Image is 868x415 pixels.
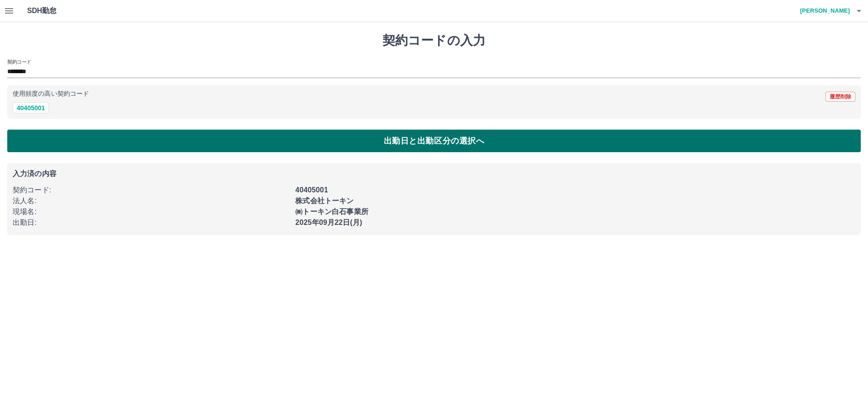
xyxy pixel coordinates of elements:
b: 株式会社トーキン [295,197,354,205]
p: 契約コード : [13,185,290,196]
h2: 契約コード [7,58,31,65]
p: 法人名 : [13,196,290,206]
b: 40405001 [295,186,328,194]
p: 現場名 : [13,206,290,217]
button: 出勤日と出勤区分の選択へ [7,130,861,152]
button: 履歴削除 [826,92,855,102]
b: 2025年09月22日(月) [295,219,362,226]
p: 入力済の内容 [13,170,855,177]
p: 出勤日 : [13,217,290,228]
b: ㈱トーキン白石事業所 [295,208,368,215]
h1: 契約コードの入力 [7,33,861,48]
button: 40405001 [13,103,49,113]
p: 使用頻度の高い契約コード [13,91,89,97]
